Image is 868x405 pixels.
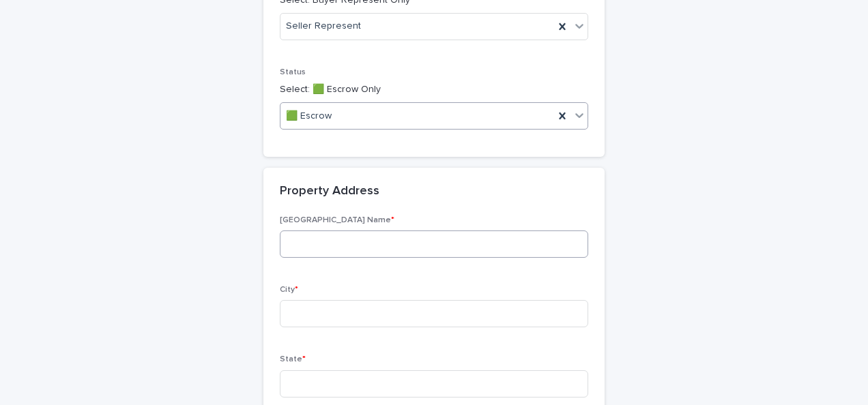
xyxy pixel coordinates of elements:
[280,216,394,224] span: [GEOGRAPHIC_DATA] Name
[286,19,361,33] span: Seller Represent
[280,355,306,363] span: State
[286,109,332,123] span: 🟩 Escrow
[280,68,306,76] span: Status
[280,184,379,199] h2: Property Address
[280,82,588,97] p: Select: 🟩 Escrow Only
[280,286,298,294] span: City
